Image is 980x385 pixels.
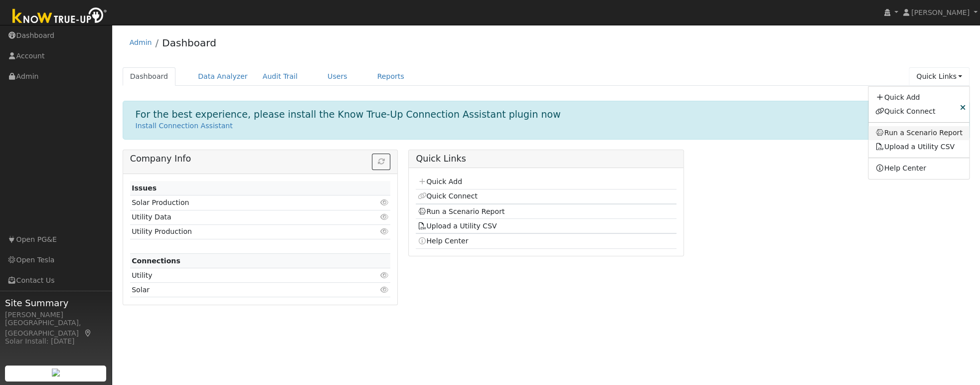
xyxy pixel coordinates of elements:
[130,195,348,210] td: Solar Production
[255,67,305,86] a: Audit Trail
[380,272,389,279] i: Click to view
[130,268,348,283] td: Utility
[380,228,389,235] i: Click to view
[5,310,107,320] div: [PERSON_NAME]
[380,286,389,293] i: Click to view
[909,67,970,86] a: Quick Links
[136,109,561,120] h1: For the best experience, please install the Know True-Up Connection Assistant plugin now
[416,154,676,164] h5: Quick Links
[130,38,152,46] a: Admin
[5,296,107,310] span: Site Summary
[868,90,970,104] a: Quick Add
[130,210,348,224] td: Utility Data
[868,104,970,118] a: Quick Connect
[130,154,390,164] h5: Company Info
[130,224,348,239] td: Utility Production
[190,67,255,86] a: Data Analyzer
[130,283,348,297] td: Solar
[380,199,389,206] i: Click to view
[418,192,478,200] a: Quick Connect
[418,222,497,230] a: Upload a Utility CSV
[911,8,970,16] span: [PERSON_NAME]
[132,257,180,265] strong: Connections
[132,184,157,192] strong: Issues
[123,67,176,86] a: Dashboard
[868,162,970,176] a: Help Center
[320,67,355,86] a: Users
[380,213,389,220] i: Click to view
[418,178,462,186] a: Quick Add
[868,126,970,140] a: Run a Scenario Report
[370,67,412,86] a: Reports
[84,329,93,337] a: Map
[5,336,107,347] div: Solar Install: [DATE]
[418,207,505,215] a: Run a Scenario Report
[136,122,233,130] a: Install Connection Assistant
[5,318,107,339] div: [GEOGRAPHIC_DATA], [GEOGRAPHIC_DATA]
[162,37,216,49] a: Dashboard
[7,5,112,28] img: Know True-Up
[418,237,469,245] a: Help Center
[875,143,955,151] a: Upload a Utility CSV
[52,369,60,377] img: retrieve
